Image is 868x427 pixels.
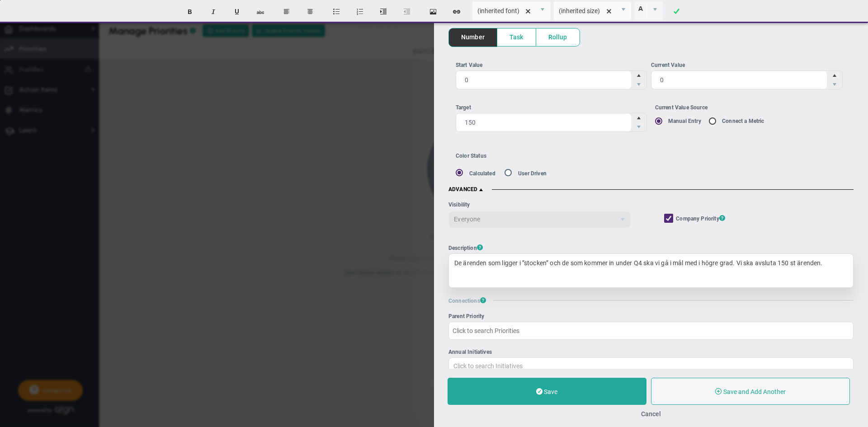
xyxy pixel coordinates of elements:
[722,118,764,124] label: Connect a Metric
[631,122,646,131] span: Decrease value
[454,259,822,267] span: De ärenden som ligger i ”stocken” och de som kommer in under Q4 ska vi gå i mål med i högre grad....
[631,80,646,89] span: Decrease value
[325,3,347,20] button: Insert unordered list
[448,244,854,251] div: Description
[554,2,616,20] input: Font Size
[631,113,646,122] span: Increase value
[616,2,631,20] span: select
[250,3,271,20] button: Strikethrough
[668,118,701,124] label: Manual Entry
[634,1,663,20] span: Current selected color is rgba(255, 255, 255, 0)
[226,3,248,20] button: Underline
[446,3,467,20] button: Insert hyperlink
[651,71,827,89] input: Current Value
[655,103,847,112] div: Current Value Source
[647,2,662,20] span: select
[456,113,632,131] input: Target
[373,3,394,20] button: Indent
[641,410,661,418] button: Cancel
[299,3,321,20] button: Center text
[827,71,842,80] span: Increase value
[448,378,646,405] button: Save
[448,313,854,319] div: Parent Priority
[456,103,647,112] div: Target
[544,388,557,395] span: Save
[651,378,850,405] button: Save and Add Another
[651,61,843,70] div: Current Value
[536,28,580,46] span: Rollup
[422,3,444,20] button: Insert image
[349,3,371,20] button: Insert ordered list
[448,349,854,355] div: Annual Initiatives
[827,80,842,89] span: Decrease value
[497,28,536,46] span: Task
[535,2,550,20] span: select
[518,170,547,177] label: User Driven
[203,3,224,20] button: Italic
[469,170,495,177] label: Calculated
[631,71,646,80] span: Increase value
[665,3,687,20] a: Done!
[179,3,201,20] button: Bold
[472,2,535,20] input: Font Name
[456,71,632,89] input: Start Value
[448,201,631,209] div: Visibility
[448,186,485,193] span: ADVANCED
[449,358,853,374] input: Annual Initiatives
[456,153,694,159] div: Color Status
[448,322,854,340] input: Parent Priority
[448,297,486,304] span: Connections
[449,28,497,46] span: Number
[723,388,786,395] span: Save and Add Another
[676,214,725,224] span: Company Priority
[456,61,647,70] div: Start Value
[276,3,297,20] button: Align text left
